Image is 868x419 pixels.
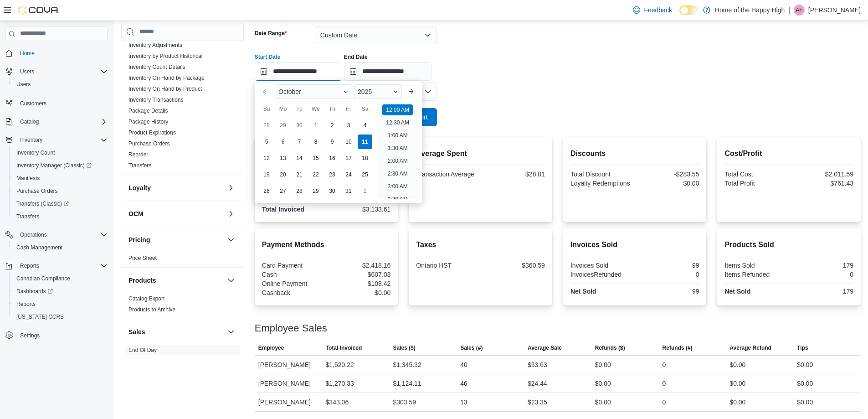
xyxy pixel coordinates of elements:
[13,160,108,171] span: Inventory Manager (Classic)
[729,397,745,408] div: $0.00
[13,186,62,197] a: Purchase Orders
[128,64,185,70] a: Inventory Count Details
[13,242,108,253] span: Cash Management
[128,306,175,313] span: Products to Archive
[328,280,390,287] div: $108.42
[9,310,111,323] button: [US_STATE] CCRS
[416,171,478,178] div: Transaction Average
[128,254,157,262] span: Price Sheet
[262,280,324,287] div: Online Payment
[16,200,69,207] span: Transfers (Classic)
[259,118,274,133] div: day-28
[128,162,151,169] span: Transfers
[416,262,478,269] div: Ontario HST
[255,374,322,393] div: [PERSON_NAME]
[2,47,111,60] button: Home
[276,151,290,166] div: day-13
[797,344,808,352] span: Tips
[2,96,111,109] button: Customers
[341,102,356,116] div: Fr
[724,180,787,187] div: Total Profit
[328,206,390,213] div: $3,133.61
[292,184,307,198] div: day-28
[679,5,699,15] input: Dark Mode
[344,53,368,61] label: End Date
[637,171,699,178] div: -$283.55
[9,272,111,285] button: Canadian Compliance
[358,88,372,95] span: 2025
[2,134,111,146] button: Inventory
[791,180,853,187] div: $761.43
[808,5,861,16] p: [PERSON_NAME]
[128,42,182,48] a: Inventory Adjustments
[382,104,413,115] li: 12:00 AM
[797,397,813,408] div: $0.00
[262,206,304,213] strong: Total Invoiced
[226,182,236,193] button: Loyalty
[16,66,38,77] button: Users
[328,271,390,278] div: $607.03
[13,299,39,310] a: Reports
[121,40,244,175] div: Inventory
[20,100,46,107] span: Customers
[570,239,699,250] h2: Invoices Sold
[20,118,39,125] span: Catalog
[637,262,699,269] div: 99
[328,262,390,269] div: $2,418.16
[326,344,362,352] span: Total Invoiced
[384,194,411,205] li: 3:30 AM
[358,151,372,166] div: day-18
[259,167,274,182] div: day-19
[724,288,750,295] strong: Net Sold
[255,30,287,37] label: Date Range
[20,50,35,57] span: Home
[128,209,144,218] h3: OCM
[595,359,611,370] div: $0.00
[262,289,324,296] div: Cashback
[384,168,411,179] li: 2:30 AM
[308,167,323,182] div: day-22
[9,78,111,91] button: Users
[128,96,184,103] span: Inventory Transactions
[13,286,56,297] a: Dashboards
[13,147,108,158] span: Inventory Count
[128,295,164,302] a: Catalog Export
[128,53,203,59] a: Inventory by Product Historical
[128,276,224,285] button: Products
[382,117,413,128] li: 12:30 AM
[570,271,633,278] div: InvoicesRefunded
[128,183,151,192] h3: Loyalty
[2,65,111,78] button: Users
[128,108,168,114] a: Package Details
[663,359,666,370] div: 0
[796,5,802,16] span: AF
[16,116,108,127] span: Catalog
[128,151,148,158] a: Reorder
[377,103,418,199] ul: Time
[128,235,224,244] button: Pricing
[483,262,545,269] div: $360.59
[629,1,675,19] a: Feedback
[570,171,633,178] div: Total Discount
[259,151,274,166] div: day-12
[460,378,467,389] div: 46
[275,84,352,99] div: Button. Open the month selector. October is currently selected.
[128,129,176,136] span: Product Expirations
[16,98,50,109] a: Customers
[358,118,372,133] div: day-4
[9,159,111,172] a: Inventory Manager (Classic)
[460,344,483,352] span: Sales (#)
[16,134,108,145] span: Inventory
[128,74,205,82] span: Inventory On Hand by Package
[788,5,790,16] p: |
[797,378,813,389] div: $0.00
[16,81,31,88] span: Users
[393,397,416,408] div: $303.59
[121,253,244,267] div: Pricing
[13,186,108,197] span: Purchase Orders
[570,148,699,159] h2: Discounts
[637,271,699,278] div: 0
[9,298,111,310] button: Reports
[595,378,611,389] div: $0.00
